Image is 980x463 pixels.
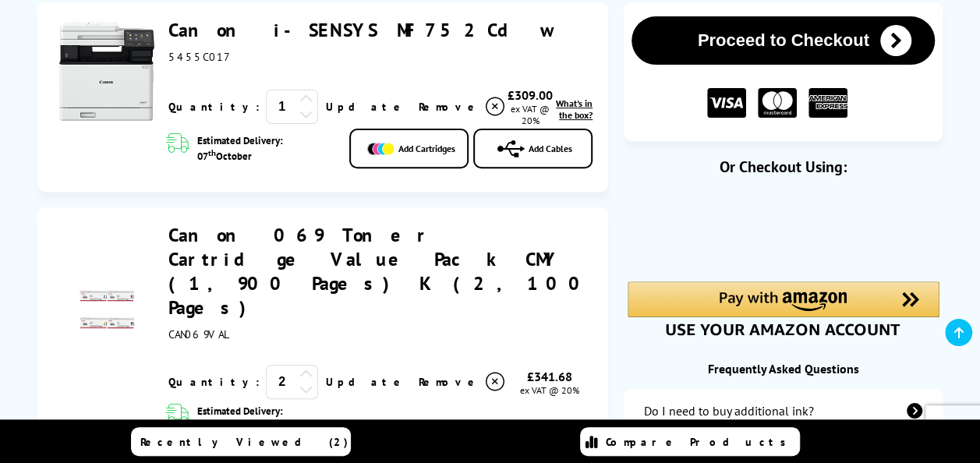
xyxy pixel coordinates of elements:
a: Canon i-SENSYS MF752Cdw [168,18,554,42]
sup: th [208,147,216,158]
img: Canon i-SENSYS MF752Cdw [53,18,161,125]
span: Estimated Delivery: 07 October [197,405,334,433]
span: ex VAT @ 20% [520,384,579,396]
a: additional-ink [624,389,943,433]
iframe: PayPal [628,202,939,255]
img: VISA [707,88,746,118]
span: ex VAT @ 20% [511,103,550,126]
img: Canon 069 Toner Cartridge Value Pack CMY (1,900 Pages) K (2,100 Pages) [80,282,134,337]
span: Compare Products [606,435,794,449]
button: Proceed to Checkout [632,16,935,65]
div: Or Checkout Using: [624,157,943,177]
span: Quantity: [168,100,260,114]
img: Add Cartridges [367,143,394,155]
span: CAN069VAL [168,327,231,341]
span: Add Cartridges [398,143,455,154]
span: Remove [419,375,480,389]
img: American Express [808,88,847,118]
div: £309.00 [507,87,554,103]
span: Recently Viewed (2) [140,435,348,449]
div: Do I need to buy additional ink? [644,403,814,419]
a: Compare Products [580,427,800,456]
span: Estimated Delivery: 07 October [197,134,334,163]
div: £341.68 [507,369,593,384]
a: Delete item from your basket [419,370,507,394]
a: Update [326,100,406,114]
span: What's in the box? [556,97,593,121]
img: MASTER CARD [758,88,797,118]
a: Recently Viewed (2) [131,427,351,456]
div: Frequently Asked Questions [624,361,943,376]
a: Canon 069 Toner Cartridge Value Pack CMY (1,900 Pages) K (2,100 Pages) [168,223,591,320]
span: 5455C017 [168,50,235,64]
a: Delete item from your basket [419,95,507,118]
span: Quantity: [168,375,260,389]
a: lnk_inthebox [554,97,593,121]
div: Amazon Pay - Use your Amazon account [628,281,939,336]
sup: th [208,418,216,429]
span: Add Cables [529,143,572,154]
a: Update [326,375,406,389]
span: Remove [419,100,480,114]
